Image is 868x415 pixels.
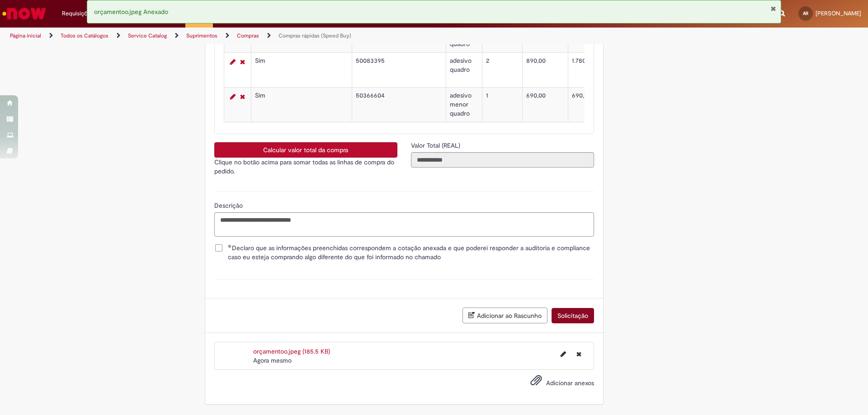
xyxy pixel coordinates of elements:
[568,53,626,88] td: 1.780,00
[62,9,94,18] span: Requisições
[228,91,238,102] a: Editar Linha 3
[251,88,352,122] td: Sim
[238,56,247,67] a: Remover linha 2
[253,356,292,364] time: 30/09/2025 14:23:15
[253,347,330,355] a: orçamentoo.jpeg (185.5 KB)
[278,32,351,39] a: Compras rápidas (Speed Buy)
[522,88,568,122] td: 690,00
[214,158,397,176] p: Clique no botão acima para somar todas as linhas de compra do pedido.
[237,32,259,39] a: Compras
[7,28,572,44] ul: Trilhas de página
[528,372,544,393] button: Adicionar anexos
[1,5,47,23] img: ServiceNow
[214,142,397,158] button: Calcular valor total da compra
[94,8,168,16] span: orçamentoo.jpeg Anexado
[770,5,776,12] button: Fechar Notificação
[238,91,247,102] a: Remover linha 3
[482,53,522,88] td: 2
[568,88,626,122] td: 690,00
[61,32,108,39] a: Todos os Catálogos
[10,32,41,39] a: Página inicial
[816,9,861,17] span: [PERSON_NAME]
[411,152,594,168] input: Valor Total (REAL)
[462,308,547,323] button: Adicionar ao Rascunho
[555,347,571,361] button: Editar nome de arquivo orçamentoo.jpeg
[214,201,245,210] span: Descrição
[411,141,462,150] label: Somente leitura - Valor Total (REAL)
[446,88,482,122] td: adesivo menor quadro
[552,308,594,323] button: Solicitação
[482,88,522,122] td: 1
[228,244,232,248] span: Obrigatório Preenchido
[546,379,594,387] span: Adicionar anexos
[571,347,587,361] button: Excluir orçamentoo.jpeg
[228,243,594,261] span: Declaro que as informações preenchidas correspondem a cotação anexada e que poderei responder a a...
[228,56,238,67] a: Editar Linha 2
[214,212,594,237] textarea: Descrição
[352,88,446,122] td: 50366604
[128,32,167,39] a: Service Catalog
[251,53,352,88] td: Sim
[352,53,446,88] td: 50083395
[522,53,568,88] td: 890,00
[446,53,482,88] td: adesivo quadro
[253,356,292,364] span: Agora mesmo
[186,32,217,39] a: Suprimentos
[803,10,808,16] span: AR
